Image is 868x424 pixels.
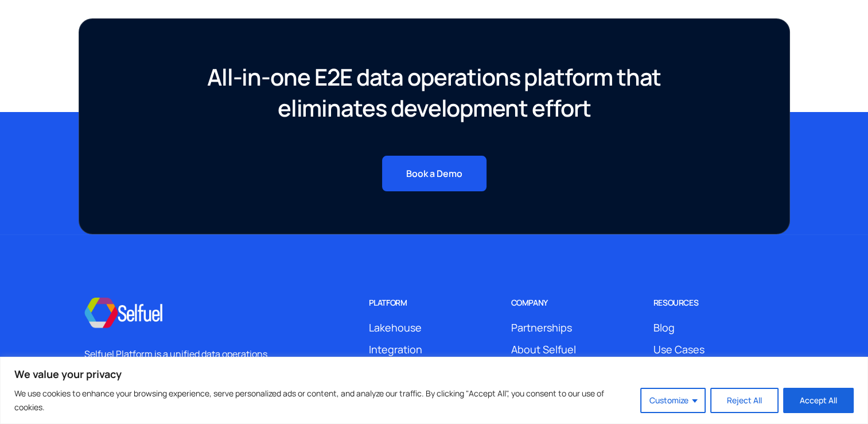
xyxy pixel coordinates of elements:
[369,319,422,336] span: Lakehouse
[369,319,500,336] a: Lakehouse
[369,341,500,358] a: Integration
[653,319,784,336] a: Blog
[653,341,784,358] a: Use Cases
[382,156,486,191] a: Book a Demo
[640,388,706,413] button: Customize
[406,169,462,178] span: Book a Demo
[369,298,407,307] h6: Platform
[14,367,854,381] p: We value your privacy
[653,319,675,336] span: Blog
[84,346,297,391] p: Selfuel Platform is a unified data operations platform that enables businesses to process their d...
[511,341,642,358] a: About Selfuel
[677,300,868,424] iframe: Chat Widget
[511,319,642,336] a: Partnerships
[653,298,699,307] h6: Resources
[369,341,422,358] span: Integration
[511,298,548,307] h6: company
[653,341,704,358] span: Use Cases
[511,341,576,358] span: About Selfuel
[14,387,632,414] p: We use cookies to enhance your browsing experience, serve personalized ads or content, and analyz...
[511,319,572,336] span: Partnerships
[166,61,702,124] h2: All-in-one E2E data operations platform that eliminates development effort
